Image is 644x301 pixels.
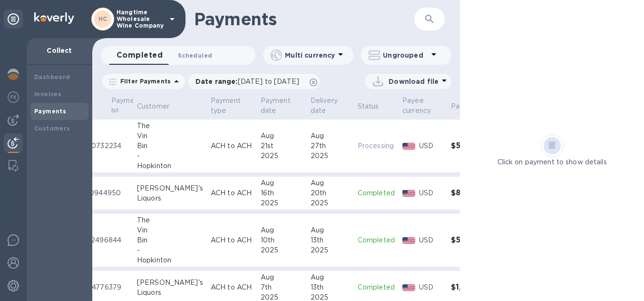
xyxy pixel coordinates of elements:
[87,141,129,151] p: 70732234
[311,151,350,161] div: 2025
[261,198,303,208] div: 2025
[402,96,443,116] span: Payee currency
[402,143,415,150] img: USD
[261,151,303,161] div: 2025
[261,178,303,188] div: Aug
[137,183,203,193] div: [PERSON_NAME]'s
[238,78,299,85] span: [DATE] to [DATE]
[211,188,253,198] p: ACH to ACH
[358,101,379,111] p: Status
[285,50,335,60] p: Multi currency
[34,73,70,80] b: Dashboard
[188,74,320,89] div: Date range:[DATE] to [DATE]
[137,101,182,111] span: Customer
[111,96,141,116] p: Payment №
[211,235,253,245] p: ACH to ACH
[311,96,338,116] p: Delivery date
[178,50,212,60] span: Scheduled
[311,245,350,255] div: 2025
[311,188,350,198] div: 20th
[137,193,203,203] div: Liquors
[4,10,23,29] div: Unpin categories
[402,237,415,244] img: USD
[311,96,350,116] span: Delivery date
[451,141,490,150] h3: $504.00
[137,278,203,288] div: [PERSON_NAME]'s
[389,77,439,86] p: Download file
[311,235,350,245] div: 13th
[311,272,350,282] div: Aug
[383,50,428,60] p: Ungrouped
[419,282,443,292] p: USD
[211,96,253,116] span: Payment type
[34,90,61,98] b: Invoices
[137,101,169,111] p: Customer
[451,189,490,198] h3: $892.00
[311,225,350,235] div: Aug
[451,101,466,111] p: Paid
[87,235,129,245] p: 32496844
[311,198,350,208] div: 2025
[419,235,443,245] p: USD
[137,215,203,225] div: The
[137,235,203,245] div: Bin
[34,12,74,24] img: Logo
[211,141,253,151] p: ACH to ACH
[261,131,303,141] div: Aug
[311,178,350,188] div: Aug
[419,141,443,151] p: USD
[34,108,66,115] b: Payments
[261,235,303,245] div: 10th
[261,225,303,235] div: Aug
[261,272,303,282] div: Aug
[358,282,395,292] p: Completed
[117,77,171,85] p: Filter Payments
[358,141,395,151] p: Processing
[358,101,391,111] span: Status
[451,236,490,245] h3: $540.00
[261,245,303,255] div: 2025
[261,141,303,151] div: 21st
[137,255,203,265] div: Hopkinton
[137,131,203,141] div: Vin
[402,190,415,197] img: USD
[311,282,350,292] div: 13th
[358,235,395,245] p: Completed
[498,157,607,167] p: Click on payment to show details
[137,141,203,151] div: Bin
[34,46,85,55] p: Collect
[419,188,443,198] p: USD
[261,96,291,116] p: Payment date
[451,101,478,111] span: Paid
[117,9,164,29] p: Hangtime Wholesale Wine Company
[137,121,203,131] div: The
[137,245,203,255] div: -
[261,282,303,292] div: 7th
[137,151,203,161] div: -
[34,125,70,132] b: Customers
[117,49,163,62] span: Completed
[402,284,415,291] img: USD
[311,141,350,151] div: 27th
[8,91,19,103] img: Foreign exchange
[194,9,395,29] h1: Payments
[402,96,431,116] p: Payee currency
[358,188,395,198] p: Completed
[311,131,350,141] div: Aug
[137,161,203,171] div: Hopkinton
[261,188,303,198] div: 16th
[87,188,129,198] p: 10944950
[211,282,253,292] p: ACH to ACH
[137,288,203,298] div: Liquors
[111,96,154,116] span: Payment №
[261,96,303,116] span: Payment date
[87,282,129,292] p: 04776379
[137,225,203,235] div: Vin
[195,77,304,86] p: Date range :
[98,15,107,22] b: HC
[451,283,490,292] h3: $1,044.00
[211,96,241,116] p: Payment type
